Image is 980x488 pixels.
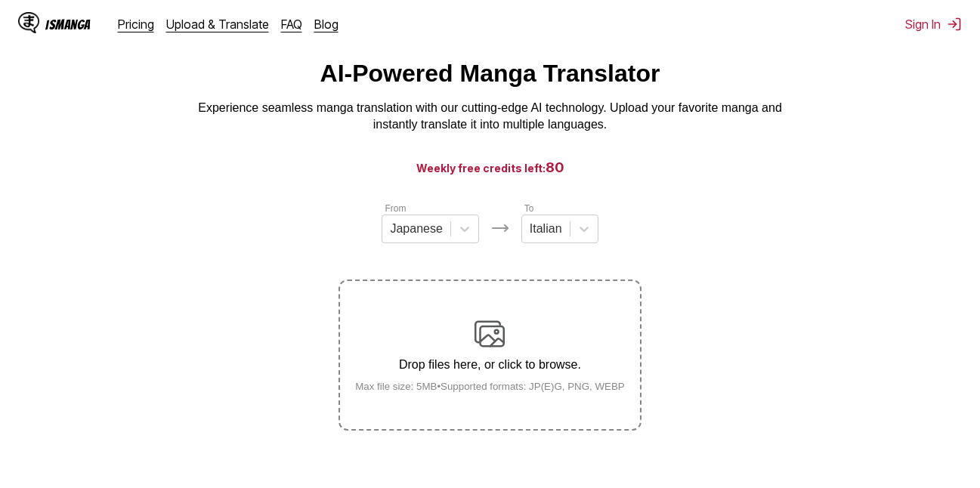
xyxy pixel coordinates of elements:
a: FAQ [281,17,302,32]
a: Blog [314,17,339,32]
small: Max file size: 5MB • Supported formats: JP(E)G, PNG, WEBP [343,381,637,392]
a: Pricing [118,17,154,32]
label: From [385,203,406,214]
img: Sign out [947,17,962,32]
img: IsManga Logo [18,12,39,33]
h3: Weekly free credits left: [36,158,944,177]
img: Languages icon [491,219,509,237]
button: Sign In [905,17,962,32]
p: Experience seamless manga translation with our cutting-edge AI technology. Upload your favorite m... [188,100,793,134]
label: To [524,203,534,214]
a: IsManga LogoIsManga [18,12,118,36]
h1: AI-Powered Manga Translator [320,60,660,88]
p: Drop files here, or click to browse. [343,358,637,372]
span: 80 [546,159,564,175]
div: IsManga [45,17,91,32]
a: Upload & Translate [166,17,269,32]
